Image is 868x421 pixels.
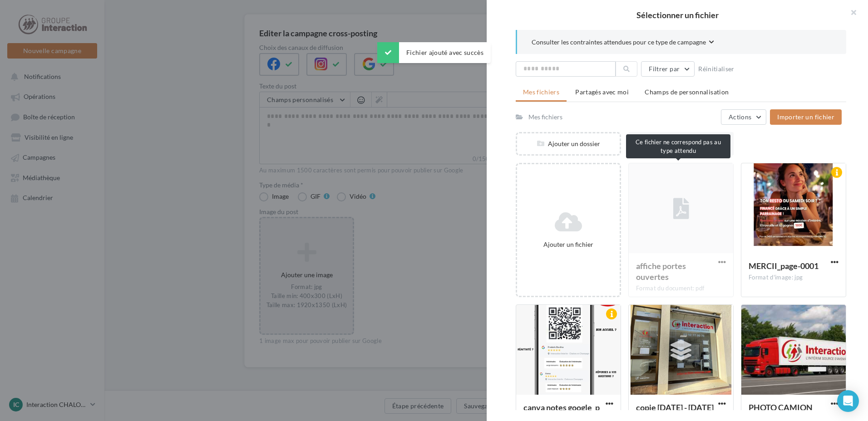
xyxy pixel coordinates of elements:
[749,274,838,282] div: Format d'image: jpg
[770,109,842,125] button: Importer un fichier
[501,11,853,19] h2: Sélectionner un fichier
[521,240,616,249] div: Ajouter un fichier
[837,390,859,412] div: Open Intercom Messenger
[777,113,834,121] span: Importer un fichier
[517,139,620,148] div: Ajouter un dossier
[575,88,629,96] span: Partagés avec moi
[377,42,491,63] div: Fichier ajouté avec succès
[532,37,714,49] button: Consulter les contraintes attendues pour ce type de campagne
[641,61,695,77] button: Filtrer par
[729,113,751,121] span: Actions
[749,261,819,271] span: MERCII_page-0001
[695,64,738,74] button: Réinitialiser
[528,113,562,122] div: Mes fichiers
[523,88,559,96] span: Mes fichiers
[532,38,706,47] span: Consulter les contraintes attendues pour ce type de campagne
[626,134,730,158] div: Ce fichier ne correspond pas au type attendu
[749,402,813,412] span: PHOTO CAMION
[721,109,766,125] button: Actions
[645,88,729,96] span: Champs de personnalisation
